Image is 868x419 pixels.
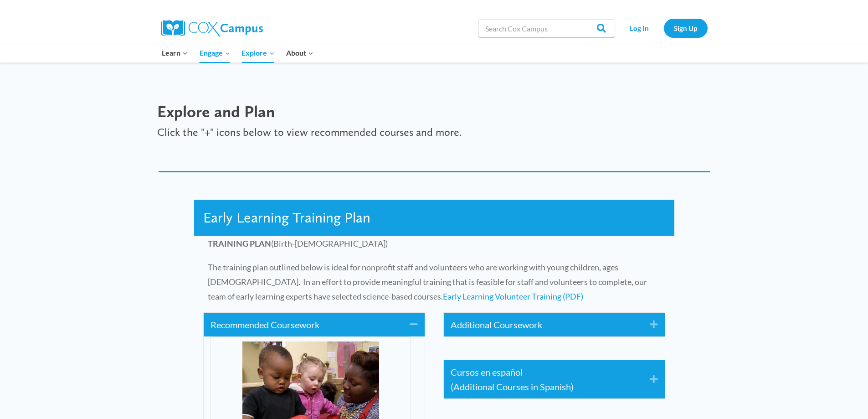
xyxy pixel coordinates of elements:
span: The training plan outlined below is ideal for nonprofit staff and volunteers who are working with... [208,262,647,301]
h5: Click the "+" icons below to view recommended courses and more. [157,126,711,139]
a: Recommended Coursework [211,317,396,332]
a: Sign Up [664,19,708,37]
button: Child menu of About [280,43,319,62]
a: Cursos en español(Additional Courses in Spanish) [451,365,636,394]
span: (Birth-[DEMOGRAPHIC_DATA]) [208,238,388,248]
button: Child menu of Engage [194,43,236,62]
nav: Secondary Navigation [620,19,708,37]
strong: TRAINING PLAN [208,238,271,248]
button: Child menu of Explore [236,43,281,62]
nav: Primary Navigation [156,43,319,62]
span: Early Learning Training Plan [203,209,370,226]
h2: Explore and Plan [157,102,711,121]
img: Cox Campus [161,20,263,36]
input: Search Cox Campus [478,19,615,37]
button: Child menu of Learn [156,43,194,62]
a: Log In [620,19,659,37]
a: Early Learning Volunteer Training (PDF) [443,291,583,301]
a: Additional Coursework [451,317,636,332]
